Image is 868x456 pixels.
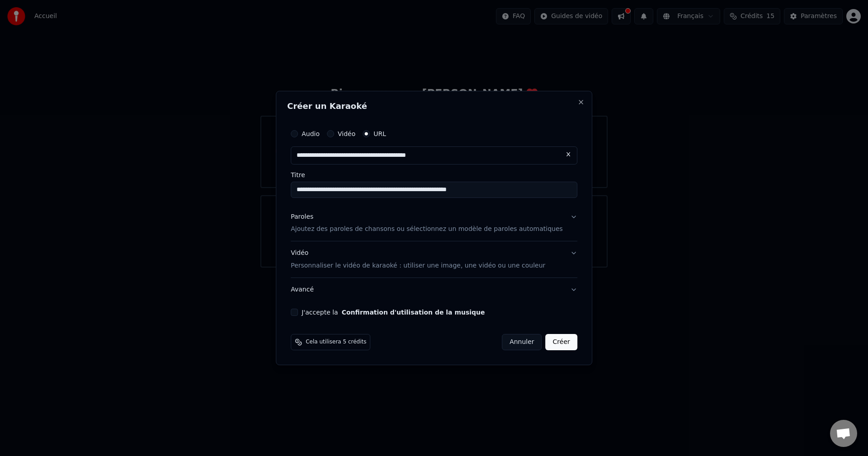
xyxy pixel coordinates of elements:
label: J'accepte la [302,309,485,315]
label: Audio [302,131,320,137]
button: J'accepte la [342,309,485,315]
label: Titre [291,172,577,178]
button: VidéoPersonnaliser le vidéo de karaoké : utiliser une image, une vidéo ou une couleur [291,242,577,278]
p: Ajoutez des paroles de chansons ou sélectionnez un modèle de paroles automatiques [291,225,563,234]
span: Cela utilisera 5 crédits [306,338,366,346]
label: URL [373,131,386,137]
button: ParolesAjoutez des paroles de chansons ou sélectionnez un modèle de paroles automatiques [291,205,577,241]
div: Vidéo [291,249,545,271]
label: Vidéo [338,131,355,137]
h2: Créer un Karaoké [287,102,581,110]
p: Personnaliser le vidéo de karaoké : utiliser une image, une vidéo ou une couleur [291,261,545,270]
div: Paroles [291,212,313,221]
button: Avancé [291,278,577,301]
button: Annuler [502,334,542,350]
button: Créer [546,334,577,350]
